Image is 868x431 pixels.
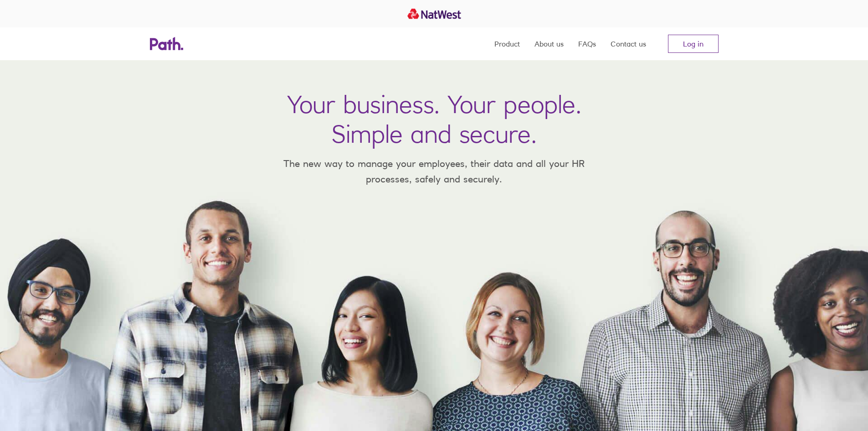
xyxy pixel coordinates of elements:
a: Log in [668,35,719,53]
a: Product [494,27,520,60]
p: The new way to manage your employees, their data and all your HR processes, safely and securely. [270,156,598,187]
a: About us [534,27,564,60]
a: Contact us [611,27,646,60]
h1: Your business. Your people. Simple and secure. [287,89,581,149]
a: FAQs [578,27,596,60]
